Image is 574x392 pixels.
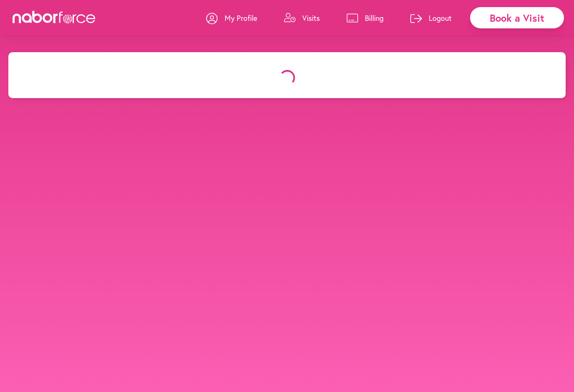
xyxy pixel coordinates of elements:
p: Visits [302,13,320,23]
p: Logout [429,13,452,23]
p: Billing [365,13,384,23]
a: Billing [346,5,384,30]
p: My Profile [225,13,257,23]
a: My Profile [206,5,257,30]
div: Book a Visit [470,7,564,28]
a: Visits [284,5,320,30]
a: Logout [410,5,452,30]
